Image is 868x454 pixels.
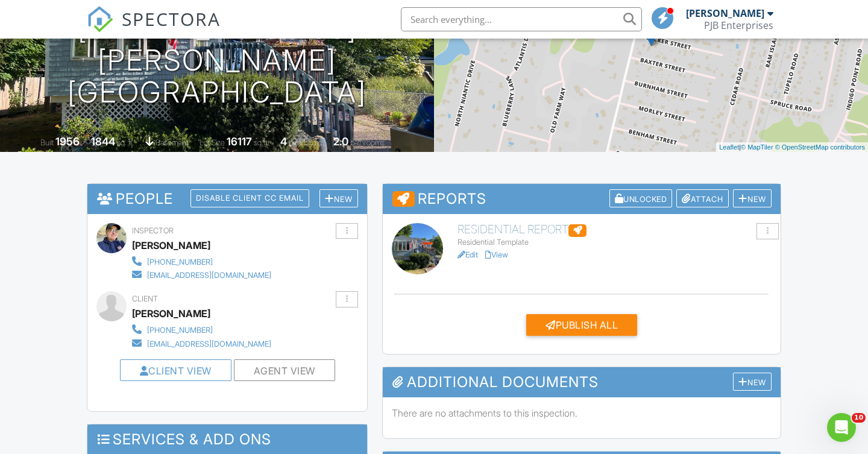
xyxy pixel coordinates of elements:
div: [PHONE_NUMBER] [147,326,213,335]
div: New [733,189,772,208]
span: basement [156,138,188,147]
p: There are no attachments to this inspection. [392,406,772,420]
a: [EMAIL_ADDRESS][DOMAIN_NAME] [132,336,271,350]
h3: Additional Documents [383,367,781,397]
a: Edit [458,250,478,259]
div: 1844 [91,135,115,148]
div: Disable Client CC Email [190,189,309,207]
h3: Services & Add ons [87,424,367,454]
a: [EMAIL_ADDRESS][DOMAIN_NAME] [132,268,271,281]
div: New [733,373,772,391]
div: Unlocked [609,189,673,208]
div: | [716,142,868,153]
div: [PERSON_NAME] [132,304,210,323]
span: Built [40,138,54,147]
div: [PERSON_NAME] [132,236,210,254]
div: [PERSON_NAME] [686,7,764,19]
a: [PHONE_NUMBER] [132,323,271,336]
div: PJB Enterprises [704,19,773,31]
div: [EMAIL_ADDRESS][DOMAIN_NAME] [147,339,271,349]
div: New [319,189,358,208]
a: © OpenStreetMap contributors [775,143,865,151]
div: Publish All [526,314,637,336]
div: 4 [280,135,287,148]
span: bathrooms [350,138,385,147]
input: Search everything... [401,7,642,31]
iframe: Intercom live chat [827,413,856,442]
span: Client [132,294,158,303]
div: 16117 [227,135,252,148]
div: 2.0 [333,135,348,148]
h3: People [87,184,367,213]
span: sq. ft. [117,138,134,147]
span: SPECTORA [122,6,221,31]
div: Attach [676,189,729,208]
a: SPECTORA [87,16,221,42]
div: [PHONE_NUMBER] [147,257,213,267]
span: bedrooms [289,138,322,147]
a: © MapTiler [741,143,773,151]
span: Inspector [132,226,174,235]
h1: [STREET_ADDRESS][PERSON_NAME] [GEOGRAPHIC_DATA] [19,13,415,108]
a: Leaflet [719,143,739,151]
a: Residential Report Residential Template [458,223,772,247]
img: The Best Home Inspection Software - Spectora [87,6,113,33]
h3: Reports [383,184,781,214]
a: Client View [140,365,212,377]
div: [EMAIL_ADDRESS][DOMAIN_NAME] [147,271,271,280]
div: Residential Template [458,238,772,247]
h6: Residential Report [458,223,772,236]
span: Lot Size [200,138,225,147]
span: 10 [852,413,866,423]
a: View [485,250,508,259]
span: sq.ft. [254,138,269,147]
a: [PHONE_NUMBER] [132,254,271,268]
div: 1956 [55,135,80,148]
